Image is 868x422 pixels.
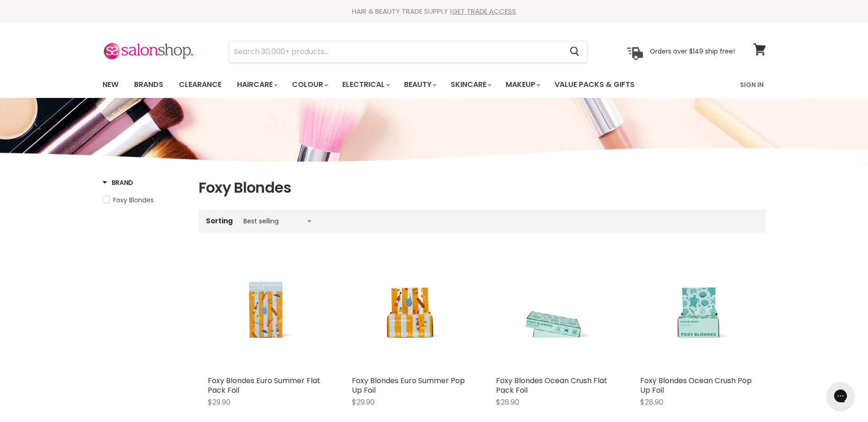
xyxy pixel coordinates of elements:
[206,217,233,225] label: Sorting
[222,254,309,371] img: Foxy Blondes Euro Summer Flat Pack Foil
[496,397,519,407] span: $28.90
[510,254,598,371] img: Foxy Blondes Ocean Crush Flat Pack Foil
[172,75,228,94] a: Clearance
[352,375,465,395] a: Foxy Blondes Euro Summer Pop Up Foil
[366,254,453,371] img: Foxy Blondes Euro Summer Pop Up Foil
[352,254,469,371] a: Foxy Blondes Euro Summer Pop Up Foil
[199,178,766,197] h1: Foxy Blondes
[91,71,777,98] nav: Main
[113,195,154,205] span: Foxy Blondes
[96,75,125,94] a: New
[734,75,769,94] a: Sign In
[102,195,187,205] a: Foxy Blondes
[352,397,375,407] span: $29.90
[208,397,231,407] span: $29.90
[496,254,613,371] a: Foxy Blondes Ocean Crush Flat Pack Foil
[496,375,607,395] a: Foxy Blondes Ocean Crush Flat Pack Foil
[91,7,777,16] div: HAIR & BEAUTY TRADE SUPPLY |
[822,379,859,413] iframe: Gorgias live chat messenger
[640,375,752,395] a: Foxy Blondes Ocean Crush Pop Up Foil
[127,75,170,94] a: Brands
[335,75,395,94] a: Electrical
[640,254,757,371] a: Foxy Blondes Ocean Crush Pop Up Foil
[229,41,563,62] input: Search
[452,6,516,16] a: GET TRADE ACCESS
[499,75,546,94] a: Makeup
[650,47,735,55] p: Orders over $149 ship free!
[96,71,688,98] ul: Main menu
[563,41,587,62] button: Search
[230,75,283,94] a: Haircare
[285,75,334,94] a: Colour
[444,75,497,94] a: Skincare
[654,254,742,371] img: Foxy Blondes Ocean Crush Pop Up Foil
[397,75,442,94] a: Beauty
[208,254,324,371] a: Foxy Blondes Euro Summer Flat Pack Foil
[102,178,134,187] h3: Brand
[208,375,320,395] a: Foxy Blondes Euro Summer Flat Pack Foil
[548,75,642,94] a: Value Packs & Gifts
[640,397,663,407] span: $28.90
[229,41,588,63] form: Product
